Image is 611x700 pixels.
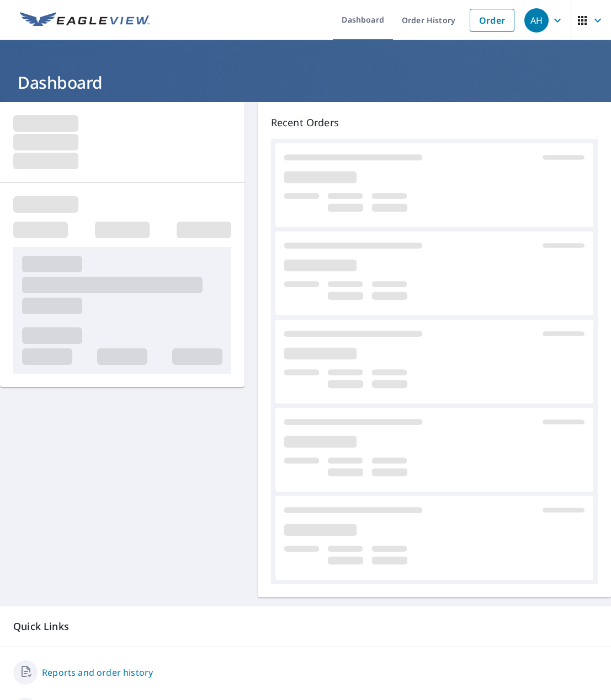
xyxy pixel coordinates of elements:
[524,8,549,33] div: AH
[470,9,514,32] a: Order
[271,115,598,130] p: Recent Orders
[20,12,150,29] img: EV Logo
[13,71,598,94] h1: Dashboard
[13,620,598,633] p: Quick Links
[42,666,153,679] a: Reports and order history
